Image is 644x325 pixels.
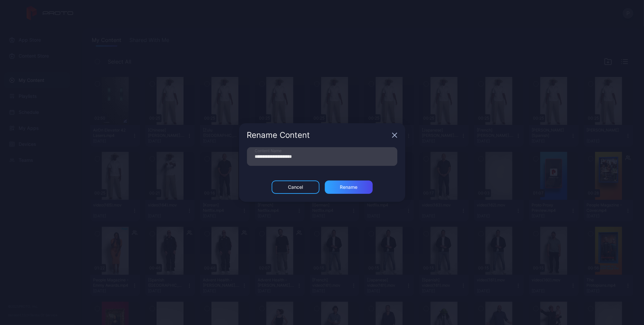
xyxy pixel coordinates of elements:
[247,147,397,166] input: Content Name
[288,184,303,190] div: Cancel
[340,184,357,190] div: Rename
[272,180,320,194] button: Cancel
[247,131,389,139] div: Rename Content
[325,180,373,194] button: Rename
